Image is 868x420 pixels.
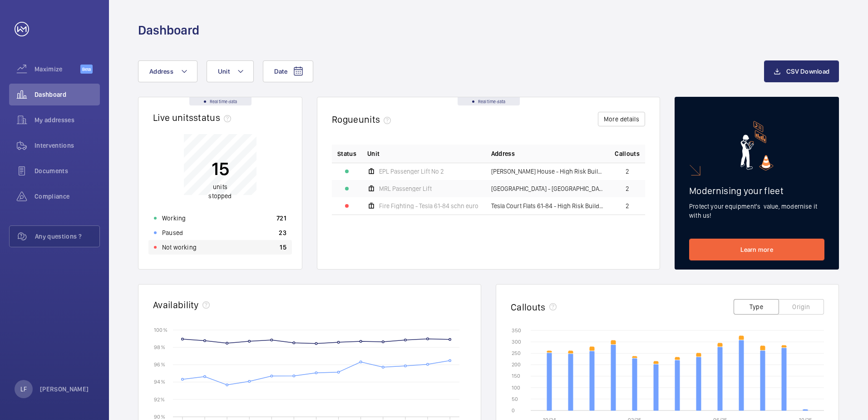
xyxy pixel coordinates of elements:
[138,60,197,82] button: Address
[154,413,165,420] text: 90 %
[512,350,521,356] text: 250
[154,326,168,333] text: 100 %
[734,299,779,315] button: Type
[138,22,199,39] h1: Dashboard
[512,385,520,391] text: 100
[458,97,520,105] div: Real time data
[491,149,515,158] span: Address
[626,168,629,175] span: 2
[274,68,287,75] span: Date
[491,185,604,192] span: [GEOGRAPHIC_DATA] - [GEOGRAPHIC_DATA]
[162,214,186,223] p: Working
[491,168,604,175] span: [PERSON_NAME] House - High Risk Building - [PERSON_NAME][GEOGRAPHIC_DATA]
[512,327,521,334] text: 350
[263,60,313,82] button: Date
[20,385,27,394] p: LF
[208,182,232,200] p: units
[379,185,432,192] span: MRL Passenger Lift
[337,149,356,158] p: Status
[153,112,235,123] h2: Live units
[162,243,197,252] p: Not working
[153,299,199,310] h2: Availability
[367,149,380,158] span: Unit
[512,339,521,345] text: 300
[80,65,93,74] span: Beta
[786,68,829,75] span: CSV Download
[740,121,774,170] img: marketing-card.svg
[598,112,645,126] button: More details
[359,114,395,125] span: units
[512,407,515,414] text: 0
[379,168,444,175] span: EPL Passenger Lift No 2
[35,90,100,99] span: Dashboard
[154,344,165,350] text: 98 %
[208,192,232,200] span: stopped
[615,149,640,158] span: Callouts
[35,232,99,241] span: Any questions ?
[154,361,165,368] text: 96 %
[154,379,165,385] text: 94 %
[35,141,100,150] span: Interventions
[279,228,286,237] p: 23
[162,228,183,237] p: Paused
[35,65,80,74] span: Maximize
[689,202,824,220] p: Protect your equipment's value, modernise it with us!
[280,243,286,252] p: 15
[276,214,286,223] p: 721
[511,301,546,313] h2: Callouts
[491,203,604,209] span: Tesla Court Flats 61-84 - High Risk Building - Tesla Court Flats 61-84
[512,373,520,379] text: 150
[332,114,395,125] h2: Rogue
[779,299,824,315] button: Origin
[512,361,521,368] text: 200
[35,166,100,175] span: Documents
[689,185,824,196] h2: Modernising your fleet
[40,385,89,394] p: [PERSON_NAME]
[689,239,824,260] a: Learn more
[208,157,232,180] p: 15
[35,192,100,201] span: Compliance
[626,203,629,209] span: 2
[189,97,252,105] div: Real time data
[193,112,235,123] span: status
[154,396,165,402] text: 92 %
[207,60,254,82] button: Unit
[626,185,629,192] span: 2
[149,68,173,75] span: Address
[512,396,518,402] text: 50
[764,60,839,82] button: CSV Download
[218,68,230,75] span: Unit
[35,115,100,125] span: My addresses
[379,203,478,209] span: Fire Fighting - Tesla 61-84 schn euro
